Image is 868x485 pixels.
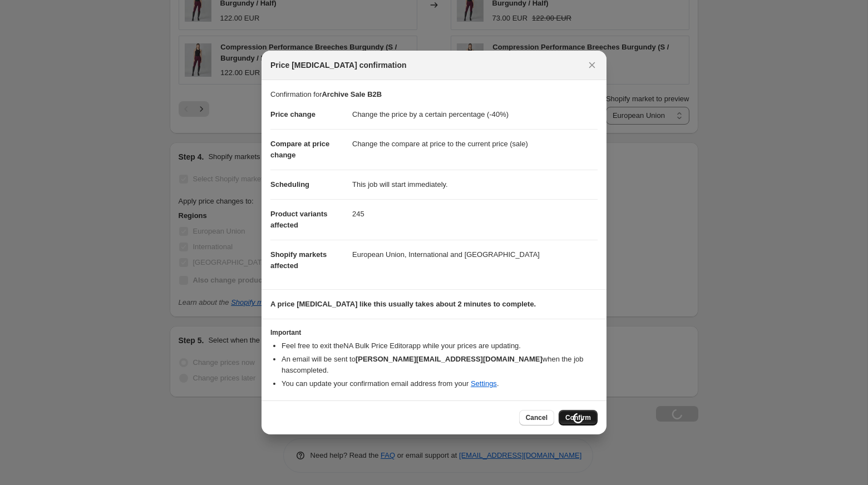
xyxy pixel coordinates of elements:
[270,180,309,189] span: Scheduling
[471,379,497,388] a: Settings
[270,250,327,270] span: Shopify markets affected
[519,410,554,425] button: Cancel
[270,89,598,100] p: Confirmation for
[282,340,598,352] li: Feel free to exit the NA Bulk Price Editor app while your prices are updating.
[352,240,598,269] dd: European Union, International and [GEOGRAPHIC_DATA]
[270,60,407,71] span: Price [MEDICAL_DATA] confirmation
[270,210,328,229] span: Product variants affected
[282,354,598,376] li: An email will be sent to when the job has completed .
[270,140,329,159] span: Compare at price change
[526,413,548,422] span: Cancel
[270,300,536,308] b: A price [MEDICAL_DATA] like this usually takes about 2 minutes to complete.
[270,328,598,337] h3: Important
[356,355,542,363] b: [PERSON_NAME][EMAIL_ADDRESS][DOMAIN_NAME]
[352,170,598,199] dd: This job will start immediately.
[352,199,598,229] dd: 245
[322,90,382,98] b: Archive Sale B2B
[270,110,315,118] span: Price change
[352,100,598,129] dd: Change the price by a certain percentage (-40%)
[282,378,598,389] li: You can update your confirmation email address from your .
[352,129,598,159] dd: Change the compare at price to the current price (sale)
[584,57,600,73] button: Close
